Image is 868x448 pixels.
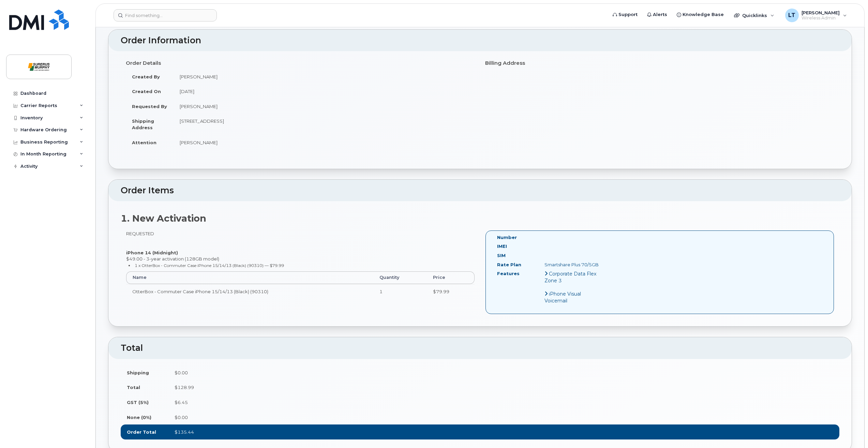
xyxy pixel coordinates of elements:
[497,262,521,268] label: Rate Plan
[121,230,480,305] div: REQUESTED $49.00 - 3-year activation (128GB model)
[126,284,373,299] td: OtterBox - Commuter Case iPhone 15/14/13 (Black) (90310)
[544,271,596,284] span: Corporate Data Flex Zone 3
[618,11,638,18] span: Support
[132,140,156,145] strong: Attention
[132,74,160,79] strong: Created By
[121,186,839,195] h2: Order Items
[121,343,839,353] h2: Total
[121,213,206,224] strong: 1. New Activation
[127,399,149,406] label: GST (5%)
[175,385,194,390] span: $128.99
[126,271,373,284] th: Name
[780,9,852,22] div: Luis Trigueros Granillo
[121,36,839,45] h2: Order Information
[802,10,840,15] span: [PERSON_NAME]
[135,263,284,268] small: 1 x OtterBox - Commuter Case iPhone 15/14/13 (Black) (90310) — $79.99
[497,252,506,259] label: SIM
[114,9,217,21] input: Find something...
[174,99,475,114] td: [PERSON_NAME]
[126,60,475,66] h4: Order Details
[132,89,161,94] strong: Created On
[427,271,475,284] th: Price
[485,60,834,66] h4: Billing Address
[175,370,188,375] span: $0.00
[539,262,605,268] div: Smartshare Plus 70/5GB
[608,8,642,21] a: Support
[373,284,427,299] td: 1
[653,11,667,18] span: Alerts
[373,271,427,284] th: Quantity
[132,104,167,109] strong: Requested By
[174,135,475,150] td: [PERSON_NAME]
[642,8,672,21] a: Alerts
[683,11,724,18] span: Knowledge Base
[742,13,767,18] span: Quicklinks
[127,370,149,376] label: Shipping
[132,118,154,130] strong: Shipping Address
[174,84,475,99] td: [DATE]
[497,270,520,277] label: Features
[497,234,517,241] label: Number
[175,415,188,420] span: $0.00
[174,69,475,84] td: [PERSON_NAME]
[174,114,475,135] td: [STREET_ADDRESS]
[497,243,507,250] label: IMEI
[175,400,188,405] span: $6.45
[544,291,581,304] span: iPhone Visual Voicemail
[126,250,178,255] strong: iPhone 14 (Midnight)
[788,11,795,19] span: LT
[802,15,840,21] span: Wireless Admin
[127,384,140,391] label: Total
[427,284,475,299] td: $79.99
[729,9,779,22] div: Quicklinks
[127,414,151,421] label: None (0%)
[127,429,156,435] label: Order Total
[175,429,194,435] span: $135.44
[672,8,729,21] a: Knowledge Base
